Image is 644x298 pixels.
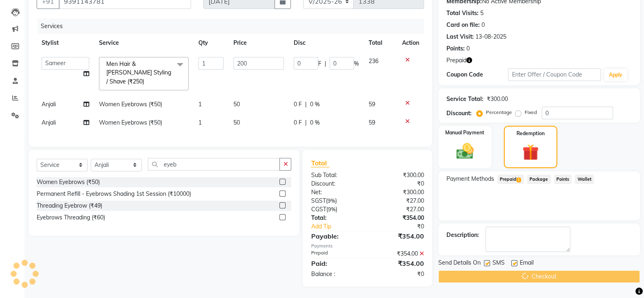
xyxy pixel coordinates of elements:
[305,231,367,241] div: Payable:
[305,171,367,180] div: Sub Total:
[37,178,100,186] div: Women Eyebrows (₹50)
[486,109,512,116] label: Percentage
[451,141,479,161] img: _cash.svg
[446,70,508,79] div: Coupon Code
[480,9,484,18] div: 5
[305,250,367,258] div: Prepaid
[37,213,105,222] div: Eyebrows Threading (₹60)
[325,59,326,68] span: |
[193,34,229,52] th: Qty
[525,109,537,116] label: Fixed
[446,56,466,65] span: Prepaid
[369,101,375,108] span: 59
[327,197,335,204] span: 9%
[233,101,240,108] span: 50
[446,231,479,239] div: Description:
[37,34,94,52] th: Stylist
[305,100,307,109] span: |
[42,101,56,108] span: Anjali
[310,100,320,109] span: 0 %
[446,21,480,29] div: Card on file:
[445,129,484,136] label: Manual Payment
[305,188,367,197] div: Net:
[527,175,551,184] span: Package
[305,222,378,231] a: Add Tip
[367,214,430,222] div: ₹354.00
[367,197,430,205] div: ₹27.00
[198,101,202,108] span: 1
[305,118,307,127] span: |
[367,180,430,188] div: ₹0
[517,142,544,162] img: _gift.svg
[233,119,240,126] span: 50
[305,180,367,188] div: Discount:
[475,33,506,41] div: 13-08-2025
[289,34,364,52] th: Disc
[367,188,430,197] div: ₹300.00
[481,21,485,29] div: 0
[229,34,289,52] th: Price
[487,95,508,103] div: ₹300.00
[497,175,524,184] span: Prepaid
[438,259,481,269] span: Send Details On
[305,270,367,278] div: Balance :
[397,34,424,52] th: Action
[311,206,326,213] span: CGST
[99,101,162,108] span: Women Eyebrows (₹50)
[604,69,627,81] button: Apply
[575,175,594,184] span: Wallet
[37,202,102,210] div: Threading Eyebrow (₹49)
[554,175,572,184] span: Points
[446,109,472,118] div: Discount:
[520,259,534,269] span: Email
[367,231,430,241] div: ₹354.00
[311,243,424,250] div: Payments
[446,44,465,53] div: Points:
[37,190,191,198] div: Permanent Refill - Eyebrows Shading 1st Session (₹10000)
[305,259,367,268] div: Paid:
[310,118,320,127] span: 0 %
[367,270,430,278] div: ₹0
[446,9,479,18] div: Total Visits:
[305,197,367,205] div: ( )
[294,118,302,127] span: 0 F
[311,197,325,204] span: SGST
[466,44,470,53] div: 0
[305,214,367,222] div: Total:
[294,100,302,109] span: 0 F
[327,206,335,213] span: 9%
[42,119,56,126] span: Anjali
[508,68,601,81] input: Enter Offer / Coupon Code
[305,205,367,214] div: ( )
[367,259,430,268] div: ₹354.00
[94,34,193,52] th: Service
[198,119,202,126] span: 1
[446,33,474,41] div: Last Visit:
[367,250,430,258] div: ₹354.00
[367,205,430,214] div: ₹27.00
[378,222,430,231] div: ₹0
[106,60,171,85] span: Men Hair & [PERSON_NAME] Styling / Shave (₹250)
[446,175,494,183] span: Payment Methods
[369,57,378,65] span: 236
[99,119,162,126] span: Women Eyebrows (₹50)
[367,171,430,180] div: ₹300.00
[492,259,505,269] span: SMS
[148,158,280,171] input: Search or Scan
[517,130,545,137] label: Redemption
[318,59,321,68] span: F
[364,34,397,52] th: Total
[517,177,521,182] span: 1
[354,59,359,68] span: %
[311,159,330,167] span: Total
[446,95,484,103] div: Service Total:
[144,78,148,85] a: x
[369,119,375,126] span: 59
[37,19,430,34] div: Services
